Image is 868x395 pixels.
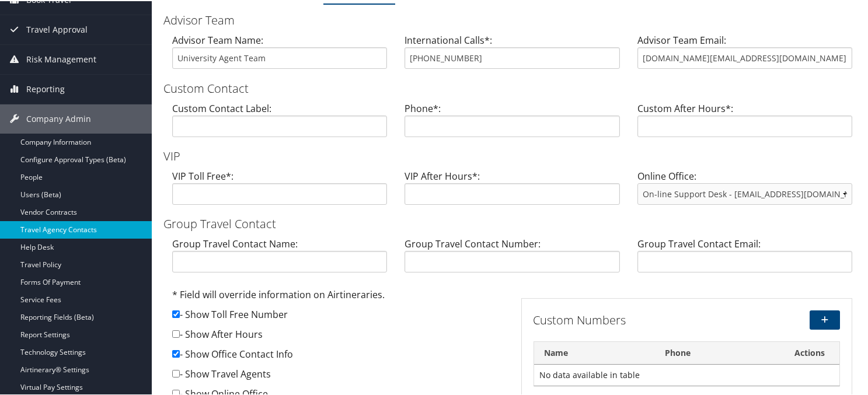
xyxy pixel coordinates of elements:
[163,100,396,145] div: Custom Contact Label:
[534,311,735,327] h3: Custom Numbers
[163,79,861,96] h3: Custom Contact
[172,286,504,306] div: * Field will override information on Airtineraries.
[534,363,840,384] td: No data available in table
[396,100,628,145] div: Phone*:
[172,366,504,386] div: - Show Travel Agents
[163,168,396,213] div: VIP Toll Free*:
[629,168,861,213] div: Online Office:
[26,44,96,73] span: Risk Management
[172,306,504,326] div: - Show Toll Free Number
[26,14,88,43] span: Travel Approval
[26,74,65,103] span: Reporting
[534,341,655,363] th: Name: activate to sort column descending
[163,147,861,163] h3: VIP
[172,326,504,346] div: - Show After Hours
[654,341,780,363] th: Phone: activate to sort column ascending
[163,32,396,77] div: Advisor Team Name:
[629,236,861,281] div: Group Travel Contact Email:
[396,32,628,77] div: International Calls*:
[780,341,839,363] th: Actions: activate to sort column ascending
[26,103,91,132] span: Company Admin
[396,168,628,213] div: VIP After Hours*:
[396,236,628,281] div: Group Travel Contact Number:
[629,100,861,145] div: Custom After Hours*:
[172,346,504,366] div: - Show Office Contact Info
[163,11,861,27] h3: Advisor Team
[163,236,396,281] div: Group Travel Contact Name:
[163,215,861,231] h3: Group Travel Contact
[629,32,861,77] div: Advisor Team Email:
